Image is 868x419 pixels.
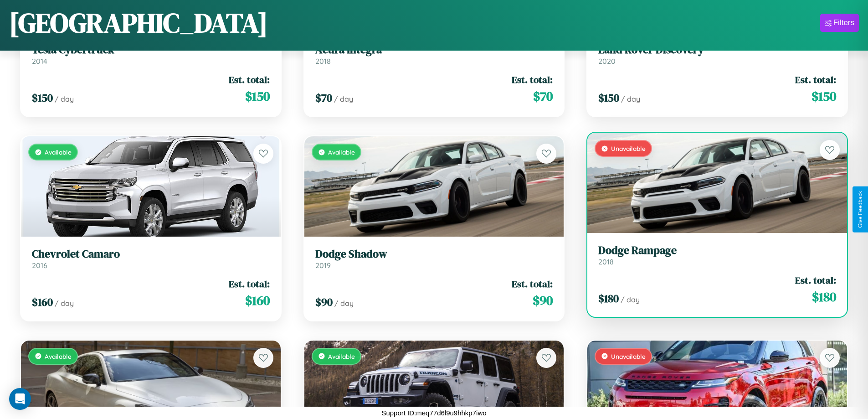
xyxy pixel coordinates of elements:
span: / day [621,295,640,304]
span: Available [45,148,72,156]
h3: Dodge Rampage [598,244,836,257]
span: 2019 [315,261,331,270]
span: Est. total: [229,277,270,290]
h3: Chevrolet Camaro [32,248,270,261]
p: Support ID: meq77d6l9u9hhkp7iwo [381,407,486,419]
div: Filters [833,18,854,27]
span: $ 70 [315,90,332,105]
span: Est. total: [512,277,553,290]
span: $ 180 [812,288,836,306]
div: Give Feedback [857,191,863,228]
span: 2018 [315,57,331,66]
button: Filters [820,14,859,32]
span: $ 160 [32,295,53,310]
span: / day [55,94,74,103]
span: Available [328,352,355,360]
span: / day [334,94,353,103]
div: Open Intercom Messenger [9,388,31,410]
span: Available [45,352,72,360]
a: Dodge Shadow2019 [315,248,553,270]
span: Unavailable [611,145,646,152]
span: 2014 [32,57,47,66]
a: Acura Integra2018 [315,43,553,66]
span: Est. total: [229,73,270,86]
a: Chevrolet Camaro2016 [32,248,270,270]
span: $ 90 [533,291,553,310]
span: Est. total: [512,73,553,86]
span: $ 90 [315,295,333,310]
span: Available [328,148,355,156]
a: Land Rover Discovery2020 [598,43,836,66]
h3: Dodge Shadow [315,248,553,261]
span: $ 180 [598,291,619,306]
span: $ 150 [32,90,53,105]
span: $ 70 [533,87,553,105]
a: Tesla Cybertruck2014 [32,43,270,66]
span: 2016 [32,261,47,270]
span: 2018 [598,257,614,266]
span: $ 150 [245,87,270,105]
span: Unavailable [611,352,646,360]
span: $ 150 [812,87,836,105]
span: / day [334,299,354,308]
span: $ 150 [598,90,619,105]
span: Est. total: [795,274,836,287]
span: Est. total: [795,73,836,86]
span: / day [621,94,640,103]
h1: [GEOGRAPHIC_DATA] [9,4,268,41]
span: $ 160 [245,291,270,310]
a: Dodge Rampage2018 [598,244,836,266]
span: 2020 [598,57,616,66]
span: / day [55,299,74,308]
